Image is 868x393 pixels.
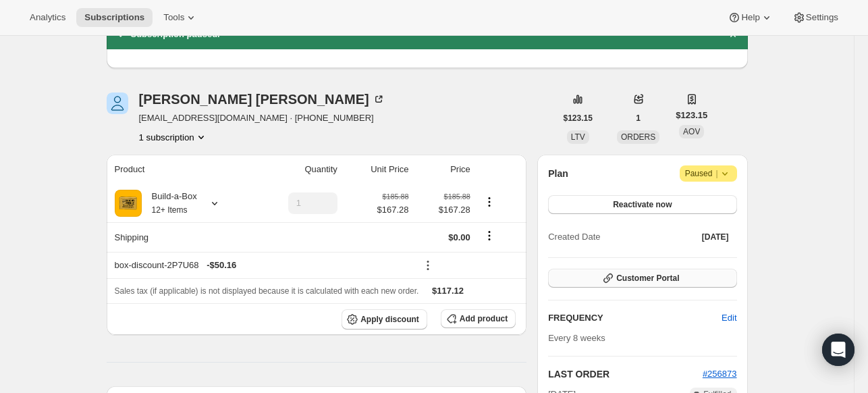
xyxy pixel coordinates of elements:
h2: Plan [548,167,568,180]
a: #256873 [703,369,737,379]
span: | [715,168,717,179]
span: Customer Portal [616,273,679,284]
span: Sales tax (if applicable) is not displayed because it is calculated with each new order. [115,286,419,296]
small: $185.88 [444,192,470,201]
button: Help [720,8,781,27]
span: Analytics [30,12,65,23]
div: Build-a-Box [142,190,197,217]
button: $123.15 [555,109,601,128]
button: Tools [155,8,206,27]
small: $185.88 [382,192,408,201]
th: Shipping [107,222,253,252]
img: product img [115,190,142,217]
span: 1 [636,113,641,124]
span: Apply discount [360,314,419,325]
th: Price [413,155,474,184]
button: Analytics [22,8,74,27]
th: Product [107,155,253,184]
span: Settings [806,12,838,23]
span: $0.00 [448,232,470,242]
span: Deborah Lorenz [107,93,128,114]
span: Subscriptions [84,12,144,23]
h2: FREQUENCY [548,311,722,325]
span: - $50.16 [207,259,236,272]
button: Add product [441,309,516,328]
span: Reactivate now [613,199,672,210]
div: [PERSON_NAME] [PERSON_NAME] [139,93,385,106]
button: Settings [784,8,846,27]
span: Paused [685,167,732,180]
button: Shipping actions [479,228,500,243]
span: [DATE] [702,232,729,242]
th: Unit Price [342,155,413,184]
span: $123.15 [564,113,593,124]
button: [DATE] [694,228,737,246]
span: [EMAIL_ADDRESS][DOMAIN_NAME] · [PHONE_NUMBER] [139,111,385,125]
span: ORDERS [621,132,655,142]
span: Created Date [548,230,600,244]
span: $123.15 [676,109,707,122]
span: Edit [722,311,736,325]
th: Quantity [252,155,341,184]
button: #256873 [703,367,737,381]
span: LTV [571,132,585,142]
span: Add product [460,313,508,324]
div: box-discount-2P7U68 [115,259,409,272]
button: Reactivate now [548,195,736,214]
span: Tools [163,12,184,23]
small: 12+ Items [152,205,188,215]
button: Product actions [479,194,500,209]
span: $167.28 [417,203,470,217]
button: Product actions [139,130,208,144]
button: Subscriptions [76,8,153,27]
button: Apply discount [342,309,427,330]
button: 1 [628,109,649,128]
button: Edit [713,307,744,329]
span: Every 8 weeks [548,333,605,343]
span: AOV [683,127,700,136]
span: $117.12 [432,286,464,296]
span: Help [741,12,759,23]
div: Open Intercom Messenger [822,334,855,366]
h2: LAST ORDER [548,367,703,381]
button: Customer Portal [548,269,736,288]
span: $167.28 [377,203,409,217]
